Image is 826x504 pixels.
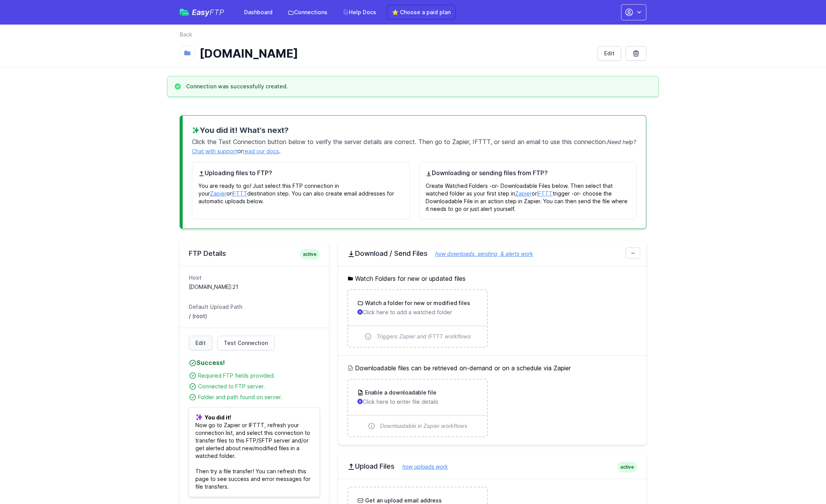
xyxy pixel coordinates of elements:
[189,249,320,258] h2: FTP Details
[363,299,470,307] h3: Watch a folder for new or modified files
[189,407,320,497] p: Now go to Zapier or IFTTT, refresh your connection list, and select this connection to transfer f...
[180,9,189,16] img: easyftp_logo.png
[198,372,320,380] div: Required FTP fields provided.
[426,177,631,213] p: Create Watched Folders -or- Downloadable Files below. Then select that watched folder as your fir...
[198,168,403,177] h4: Uploading files to FTP?
[189,283,320,291] dd: [DOMAIN_NAME]:21
[357,398,477,406] p: Click here to enter file details
[217,336,274,350] a: Test Connection
[192,125,637,136] h3: You did it! What's next?
[200,46,591,60] h1: [DOMAIN_NAME]
[598,46,621,61] a: Edit
[192,8,224,16] span: Easy
[607,139,636,145] span: Need help?
[377,333,471,340] span: Triggers Zapier and IFTTT workflows
[347,249,637,258] h2: Download / Send Files
[387,5,456,20] a: ⭐ Choose a paid plan
[240,5,277,19] a: Dashboard
[186,83,288,90] h3: Connection was successfully created.
[232,190,247,197] a: IFTTT
[198,177,403,205] p: You are ready to go! Just select this FTP connection in your or destination step. You can also cr...
[180,8,224,16] a: EasyFTP
[216,137,268,147] span: Test Connection
[617,462,637,472] span: active
[348,290,487,347] a: Watch a folder for new or modified files Click here to add a watched folder Triggers Zapier and I...
[300,249,320,260] span: active
[210,190,226,197] a: Zapier
[788,466,817,495] iframe: Drift Widget Chat Controller
[189,274,320,282] dt: Host
[198,383,320,390] div: Connected to FTP server.
[347,462,637,471] h2: Upload Files
[198,393,320,401] div: Folder and path found on server.
[192,136,637,156] p: Click the button below to verify the server details are correct. Then go to Zapier, IFTTT, or sen...
[180,31,192,38] a: Back
[224,339,268,347] span: Test Connection
[347,363,637,373] h5: Downloadable files can be retrieved on-demand or on a schedule via Zapier
[192,148,237,154] a: Chat with support
[189,303,320,311] dt: Default Upload Path
[189,358,320,367] h4: Success!
[347,274,637,283] h5: Watch Folders for new or updated files
[210,8,224,17] span: FTP
[395,463,448,470] a: how uploads work
[363,389,436,396] h3: Enable a downloadable file
[515,190,532,197] a: Zapier
[283,5,332,19] a: Connections
[357,308,477,316] p: Click here to add a watched folder
[428,250,533,257] a: how downloads, sending, & alerts work
[348,380,487,436] a: Enable a downloadable file Click here to enter file details Downloadable in Zapier workflows
[189,312,320,320] dd: / (root)
[426,168,631,177] h4: Downloading or sending files from FTP?
[243,148,279,154] a: read our docs
[180,31,646,43] nav: Breadcrumb
[537,190,553,197] a: IFTTT
[380,422,468,430] span: Downloadable in Zapier workflows
[205,414,231,421] b: You did it!
[338,5,381,19] a: Help Docs
[189,336,212,350] a: Edit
